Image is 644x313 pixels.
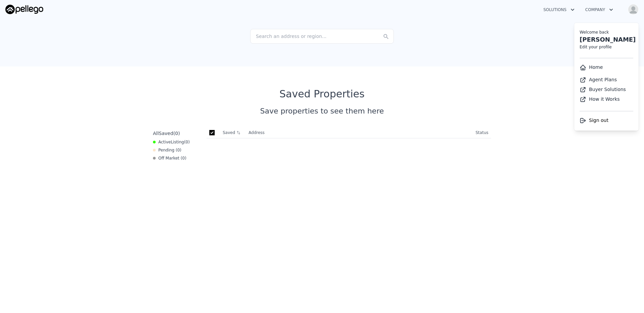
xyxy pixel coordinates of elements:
a: How it Works [580,96,620,102]
div: Saved Properties [150,88,494,100]
th: Status [473,127,491,138]
a: Edit your profile [580,45,612,49]
div: All ( 0 ) [153,130,180,137]
button: Company [580,4,619,16]
span: Saved [159,131,173,136]
th: Saved [220,127,246,138]
img: avatar [628,4,639,15]
a: Agent Plans [580,77,617,82]
div: Search an address or region... [250,29,394,44]
div: Off Market ( 0 ) [153,155,186,161]
img: Pellego [5,5,43,14]
div: Save properties to see them here [150,105,494,117]
span: Active ( 0 ) [158,139,190,145]
div: Pending ( 0 ) [153,147,181,153]
a: Home [580,64,603,70]
span: Sign out [589,118,608,123]
div: Welcome back [580,30,633,35]
th: Address [246,127,473,138]
a: Buyer Solutions [580,87,626,92]
a: [PERSON_NAME] [580,36,636,43]
button: Sign out [580,117,608,124]
span: Listing [171,140,184,144]
button: Solutions [538,4,580,16]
